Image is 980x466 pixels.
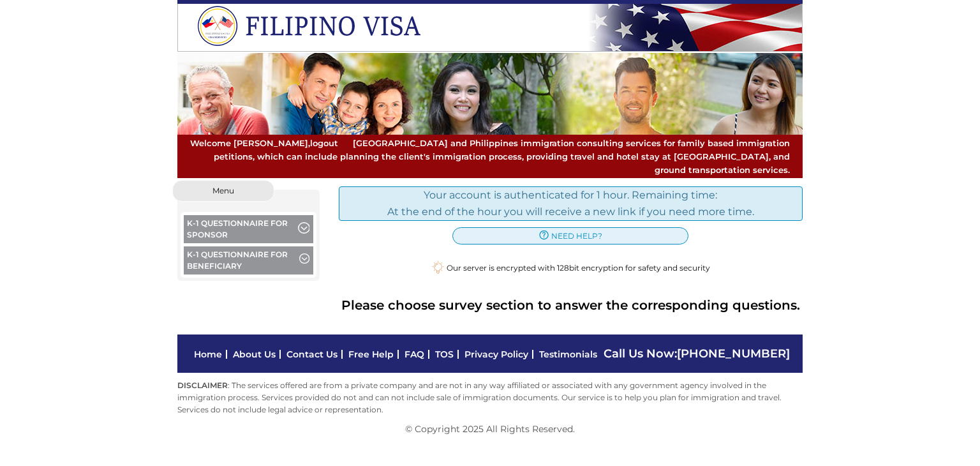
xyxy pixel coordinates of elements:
[286,349,338,360] a: Contact Us
[447,262,710,274] span: Our server is encrypted with 128bit encryption for safety and security
[233,349,276,360] a: About Us
[177,380,228,390] strong: DISCLAIMER
[172,180,274,202] button: Menu
[310,138,338,148] a: logout
[177,379,803,416] p: : The services offered are from a private company and are not in any way affiliated or associated...
[194,349,222,360] a: Home
[348,349,394,360] a: Free Help
[604,347,790,361] span: Call Us Now:
[184,215,313,246] button: K-1 Questionnaire for Sponsor
[405,349,424,360] a: FAQ
[339,186,803,220] div: Your account is authenticated for 1 hour. Remaining time: At the end of the hour you will receive...
[190,137,338,150] span: Welcome [PERSON_NAME],
[184,246,313,278] button: K-1 Questionnaire for Beneficiary
[452,227,688,244] a: need help?
[190,137,790,176] span: [GEOGRAPHIC_DATA] and Philippines immigration consulting services for family based immigration pe...
[464,349,528,360] a: Privacy Policy
[677,347,790,361] a: [PHONE_NUMBER]
[212,187,234,195] span: Menu
[341,295,800,315] b: Please choose survey section to answer the corresponding questions.
[539,349,597,360] a: Testimonials
[435,349,454,360] a: TOS
[551,230,602,242] span: need help?
[177,422,803,436] p: © Copyright 2025 All Rights Reserved.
